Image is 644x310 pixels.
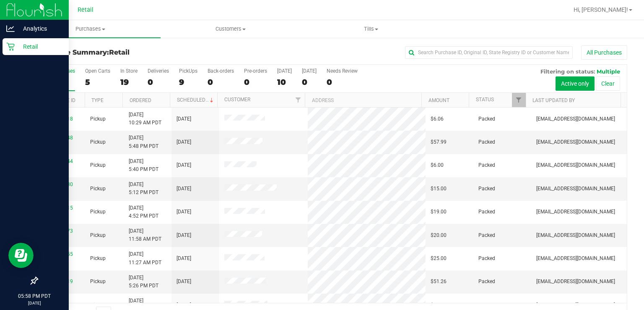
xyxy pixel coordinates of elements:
span: [EMAIL_ADDRESS][DOMAIN_NAME] [536,208,615,216]
span: Packed [478,301,495,309]
span: [DATE] [177,301,191,309]
div: 10 [277,77,292,87]
span: Packed [478,138,495,146]
span: [DATE] [177,208,191,216]
a: Tills [301,20,441,38]
span: Pickup [90,185,106,193]
div: 5 [85,77,110,87]
a: Purchases [20,20,161,38]
span: Packed [478,208,495,216]
span: Pickup [90,278,106,286]
a: Last Updated By [532,97,575,103]
p: Analytics [15,24,65,34]
div: 9 [179,77,197,87]
span: [DATE] 5:48 PM PDT [129,134,158,150]
span: $108.58 [431,301,449,309]
span: $6.00 [431,161,444,169]
div: Deliveries [148,68,169,74]
span: [DATE] 10:29 AM PDT [129,111,161,127]
span: Pickup [90,138,106,146]
span: Pickup [90,115,106,123]
span: [DATE] [177,115,191,123]
span: Pickup [90,255,106,263]
div: Open Carts [85,68,110,74]
h3: Purchase Summary: [37,49,234,56]
span: Pickup [90,161,106,169]
span: $15.00 [431,185,447,193]
div: Needs Review [327,68,358,74]
th: Address [305,93,421,108]
span: [EMAIL_ADDRESS][DOMAIN_NAME] [536,231,615,239]
span: [EMAIL_ADDRESS][DOMAIN_NAME] [536,185,615,193]
a: Type [91,97,104,103]
span: $51.26 [431,278,447,286]
p: [DATE] [4,300,65,306]
span: [EMAIL_ADDRESS][DOMAIN_NAME] [536,255,615,263]
span: [DATE] [177,161,191,169]
span: Retail [109,48,130,56]
span: [DATE] 5:12 PM PDT [129,181,158,197]
span: Packed [478,278,495,286]
p: 05:58 PM PDT [4,292,65,300]
span: [DATE] 4:52 PM PDT [129,204,158,220]
span: [DATE] [177,255,191,263]
a: Status [476,97,494,102]
button: Active only [556,76,595,91]
iframe: Resource center [8,243,34,268]
a: Customer [224,97,250,102]
span: $57.99 [431,138,447,146]
span: Packed [478,115,495,123]
span: Packed [478,185,495,193]
a: Amount [428,97,449,103]
span: Retail [78,6,93,13]
inline-svg: Retail [6,42,15,51]
button: All Purchases [581,45,627,60]
p: Retail [15,42,65,52]
span: Multiple [597,68,620,75]
span: [DATE] [177,278,191,286]
span: [DATE] [177,138,191,146]
span: Pickup [90,231,106,239]
div: In Store [120,68,138,74]
a: Filter [291,93,305,107]
div: Pre-orders [244,68,267,74]
span: Packed [478,255,495,263]
span: Packed [478,161,495,169]
span: $20.00 [431,231,447,239]
div: 0 [208,77,234,87]
div: 0 [148,77,169,87]
div: PickUps [179,68,197,74]
div: 0 [327,77,358,87]
span: [EMAIL_ADDRESS][DOMAIN_NAME] [536,278,615,286]
div: 0 [244,77,267,87]
inline-svg: Analytics [6,24,15,33]
div: Back-orders [208,68,234,74]
span: $19.00 [431,208,447,216]
span: [DATE] 5:26 PM PDT [129,274,158,290]
span: Tills [301,25,441,33]
span: [EMAIL_ADDRESS][DOMAIN_NAME] [536,161,615,169]
div: [DATE] [302,68,317,74]
span: [EMAIL_ADDRESS][DOMAIN_NAME] [536,301,615,309]
span: Packed [478,231,495,239]
span: Customers [161,25,301,33]
input: Search Purchase ID, Original ID, State Registry ID or Customer Name... [405,46,573,59]
a: Scheduled [177,97,215,103]
span: Pickup [90,301,106,309]
span: Filtering on status: [540,68,595,75]
span: Hi, [PERSON_NAME]! [574,6,628,13]
span: Purchases [20,25,161,33]
span: Pickup [90,208,106,216]
span: [EMAIL_ADDRESS][DOMAIN_NAME] [536,138,615,146]
span: $25.00 [431,255,447,263]
button: Clear [596,76,620,91]
a: Ordered [130,97,151,103]
div: 19 [120,77,138,87]
span: [DATE] 11:58 AM PDT [129,227,161,243]
span: [DATE] [177,185,191,193]
div: 0 [302,77,317,87]
span: [DATE] 5:40 PM PDT [129,158,158,173]
div: [DATE] [277,68,292,74]
span: [DATE] 11:27 AM PDT [129,250,161,266]
a: Customers [161,20,301,38]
